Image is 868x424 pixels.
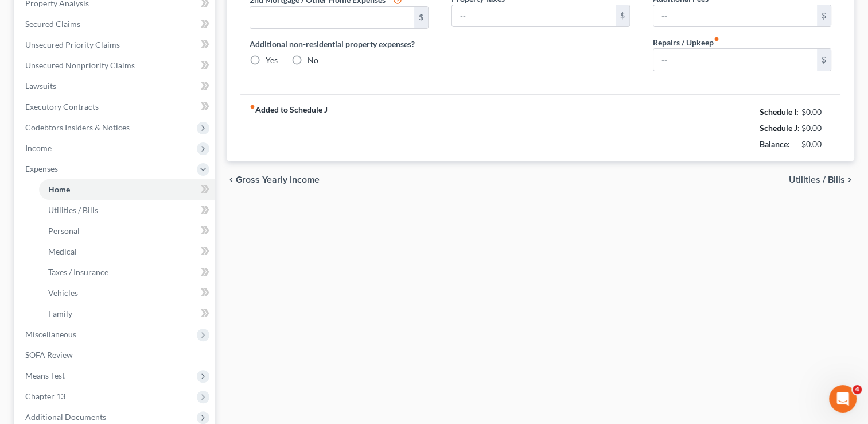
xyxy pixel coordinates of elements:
[308,55,318,66] label: No
[48,246,77,256] span: Medical
[25,329,76,339] span: Miscellaneous
[760,139,790,149] strong: Balance:
[39,179,215,200] a: Home
[48,309,72,318] span: Family
[236,175,320,184] span: Gross Yearly Income
[16,345,215,365] a: SOFA Review
[760,123,800,133] strong: Schedule J:
[250,104,255,110] i: fiber_manual_record
[227,175,320,184] button: chevron_left Gross Yearly Income
[452,5,616,27] input: --
[801,122,832,134] div: $0.00
[39,241,215,262] a: Medical
[25,164,58,174] span: Expenses
[801,138,832,150] div: $0.00
[39,303,215,324] a: Family
[16,55,215,76] a: Unsecured Nonpriority Claims
[25,40,120,49] span: Unsecured Priority Claims
[48,288,78,298] span: Vehicles
[16,14,215,34] a: Secured Claims
[25,350,73,360] span: SOFA Review
[714,36,719,42] i: fiber_manual_record
[39,200,215,221] a: Utilities / Bills
[250,104,328,152] strong: Added to Schedule J
[25,60,135,70] span: Unsecured Nonpriority Claims
[25,391,65,401] span: Chapter 13
[48,205,98,215] span: Utilities / Bills
[653,49,817,71] input: --
[653,5,817,27] input: --
[39,262,215,283] a: Taxes / Insurance
[16,97,215,117] a: Executory Contracts
[48,267,108,277] span: Taxes / Insurance
[48,226,80,236] span: Personal
[16,76,215,97] a: Lawsuits
[25,81,56,91] span: Lawsuits
[789,175,845,184] span: Utilities / Bills
[817,49,831,71] div: $
[616,5,629,27] div: $
[25,122,130,132] span: Codebtors Insiders & Notices
[39,221,215,241] a: Personal
[250,38,428,50] label: Additional non-residential property expenses?
[789,175,854,184] button: Utilities / Bills chevron_right
[829,385,857,413] iframe: Intercom live chat
[25,143,52,153] span: Income
[845,175,854,184] i: chevron_right
[48,184,70,194] span: Home
[16,34,215,55] a: Unsecured Priority Claims
[801,106,832,118] div: $0.00
[760,107,799,117] strong: Schedule I:
[853,385,862,394] span: 4
[25,371,65,380] span: Means Test
[227,175,236,184] i: chevron_left
[25,102,99,111] span: Executory Contracts
[266,55,278,66] label: Yes
[250,7,414,29] input: --
[414,7,428,29] div: $
[25,19,80,29] span: Secured Claims
[39,283,215,303] a: Vehicles
[817,5,831,27] div: $
[653,36,719,48] label: Repairs / Upkeep
[25,412,106,422] span: Additional Documents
